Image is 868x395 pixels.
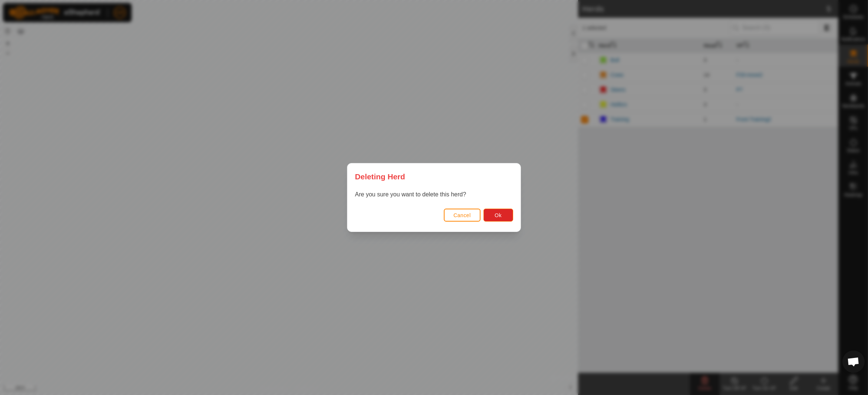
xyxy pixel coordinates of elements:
[444,209,481,222] button: Cancel
[495,212,502,218] span: Ok
[355,190,513,199] p: Are you sure you want to delete this herd?
[483,209,513,222] button: Ok
[355,171,405,182] span: Deleting Herd
[842,351,865,373] div: Open chat
[453,212,471,218] span: Cancel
